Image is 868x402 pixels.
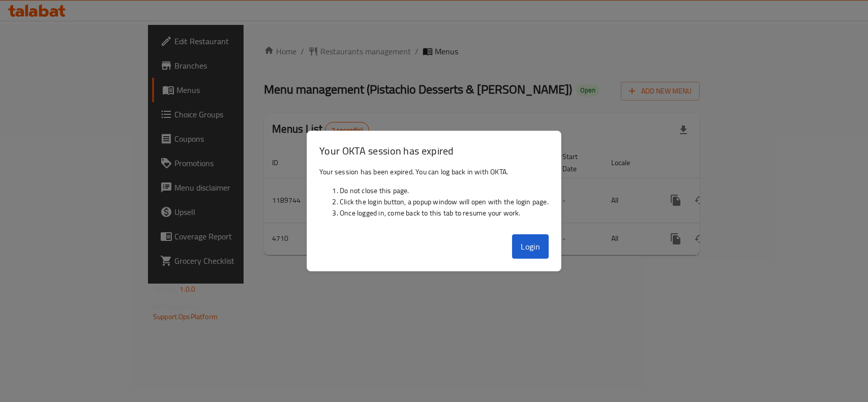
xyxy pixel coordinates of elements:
button: Login [512,234,549,259]
div: Your session has been expired. You can log back in with OKTA. [307,162,561,230]
li: Click the login button, a popup window will open with the login page. [340,196,549,207]
h3: Your OKTA session has expired [319,143,549,158]
li: Once logged in, come back to this tab to resume your work. [340,207,549,219]
li: Do not close this page. [340,185,549,196]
